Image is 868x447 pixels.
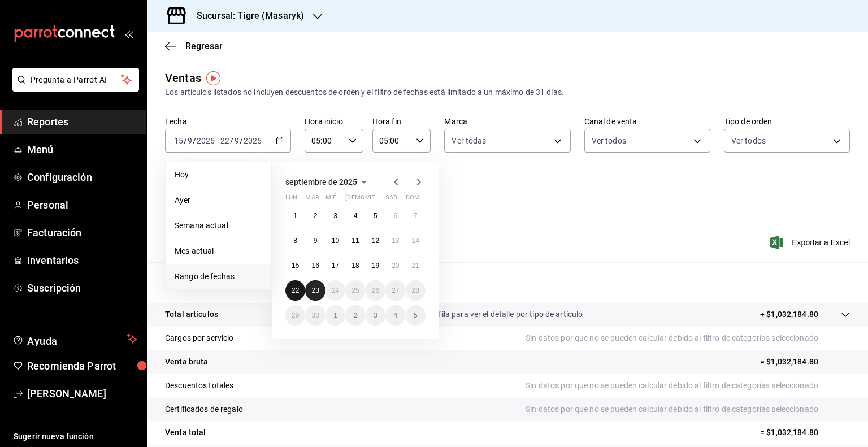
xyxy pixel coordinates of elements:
[305,305,325,326] button: 30 de septiembre de 2025
[345,280,365,301] button: 25 de septiembre de 2025
[27,170,137,185] span: Configuración
[412,237,419,245] abbr: 14 de septiembre de 2025
[285,206,305,226] button: 1 de septiembre de 2025
[366,280,385,301] button: 26 de septiembre de 2025
[27,386,137,401] span: [PERSON_NAME]
[372,118,431,125] label: Hora fin
[760,356,850,368] p: = $1,032,184.80
[385,231,405,251] button: 13 de septiembre de 2025
[165,118,291,125] label: Fecha
[184,136,187,145] span: /
[305,231,325,251] button: 9 de septiembre de 2025
[526,380,850,392] p: Sin datos por que no se pueden calcular debido al filtro de categorías seleccionado
[385,194,397,206] abbr: sábado
[393,311,397,319] abbr: 4 de octubre de 2025
[285,194,297,206] abbr: lunes
[772,236,850,249] button: Exportar a Excel
[366,305,385,326] button: 3 de octubre de 2025
[372,262,379,270] abbr: 19 de septiembre de 2025
[165,332,234,344] p: Cargos por servicio
[292,287,299,294] abbr: 22 de septiembre de 2025
[206,71,220,85] img: Tooltip marker
[293,237,297,245] abbr: 8 de septiembre de 2025
[760,427,850,439] p: = $1,032,184.80
[220,136,230,145] input: --
[345,194,412,206] abbr: jueves
[385,255,405,276] button: 20 de septiembre de 2025
[392,237,399,245] abbr: 13 de septiembre de 2025
[27,225,137,240] span: Facturación
[124,29,133,38] button: open_drawer_menu
[354,212,358,220] abbr: 4 de septiembre de 2025
[345,231,365,251] button: 11 de septiembre de 2025
[27,253,137,268] span: Inventarios
[305,118,363,125] label: Hora inicio
[406,305,426,326] button: 5 de octubre de 2025
[314,237,318,245] abbr: 9 de septiembre de 2025
[285,231,305,251] button: 8 de septiembre de 2025
[165,380,233,392] p: Descuentos totales
[374,212,377,220] abbr: 5 de septiembre de 2025
[27,280,137,296] span: Suscripción
[332,237,339,245] abbr: 10 de septiembre de 2025
[396,309,583,320] p: Da clic en la fila para ver el detalle por tipo de artículo
[385,305,405,326] button: 4 de octubre de 2025
[731,135,766,146] span: Ver todos
[526,403,850,415] p: Sin datos por que no se pueden calcular debido al filtro de categorías seleccionado
[351,237,359,245] abbr: 11 de septiembre de 2025
[325,280,345,301] button: 24 de septiembre de 2025
[372,287,379,294] abbr: 26 de septiembre de 2025
[366,206,385,226] button: 5 de septiembre de 2025
[366,255,385,276] button: 19 de septiembre de 2025
[165,41,223,51] button: Regresar
[165,403,243,415] p: Certificados de regalo
[354,311,358,319] abbr: 2 de octubre de 2025
[311,311,319,319] abbr: 30 de septiembre de 2025
[285,280,305,301] button: 22 de septiembre de 2025
[165,70,201,86] div: Ventas
[526,332,850,344] p: Sin datos por que no se pueden calcular debido al filtro de categorías seleccionado
[325,194,336,206] abbr: miércoles
[165,309,218,320] p: Total artículos
[325,255,345,276] button: 17 de septiembre de 2025
[175,245,262,257] span: Mes actual
[187,136,193,145] input: --
[325,231,345,251] button: 10 de septiembre de 2025
[305,194,319,206] abbr: martes
[452,135,486,146] span: Ver todas
[27,142,137,157] span: Menú
[175,220,262,232] span: Semana actual
[285,177,357,186] span: septiembre de 2025
[592,135,626,146] span: Ver todos
[234,136,240,145] input: --
[345,255,365,276] button: 18 de septiembre de 2025
[175,271,262,283] span: Rango de fechas
[332,287,339,294] abbr: 24 de septiembre de 2025
[292,262,299,270] abbr: 15 de septiembre de 2025
[292,311,299,319] abbr: 29 de septiembre de 2025
[406,280,426,301] button: 28 de septiembre de 2025
[240,136,243,145] span: /
[188,9,304,23] h3: Sucursal: Tigre (Masaryk)
[311,287,319,294] abbr: 23 de septiembre de 2025
[333,311,337,319] abbr: 1 de octubre de 2025
[325,305,345,326] button: 1 de octubre de 2025
[724,118,850,125] label: Tipo de orden
[173,136,184,145] input: --
[285,255,305,276] button: 15 de septiembre de 2025
[27,332,123,346] span: Ayuda
[372,237,379,245] abbr: 12 de septiembre de 2025
[12,68,139,92] button: Pregunta a Parrot AI
[165,276,850,289] p: Resumen
[31,74,121,86] span: Pregunta a Parrot AI
[412,262,419,270] abbr: 21 de septiembre de 2025
[193,136,196,145] span: /
[374,311,377,319] abbr: 3 de octubre de 2025
[760,309,818,320] p: + $1,032,184.80
[392,287,399,294] abbr: 27 de septiembre de 2025
[293,212,297,220] abbr: 1 de septiembre de 2025
[332,262,339,270] abbr: 17 de septiembre de 2025
[584,118,710,125] label: Canal de venta
[185,41,223,51] span: Regresar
